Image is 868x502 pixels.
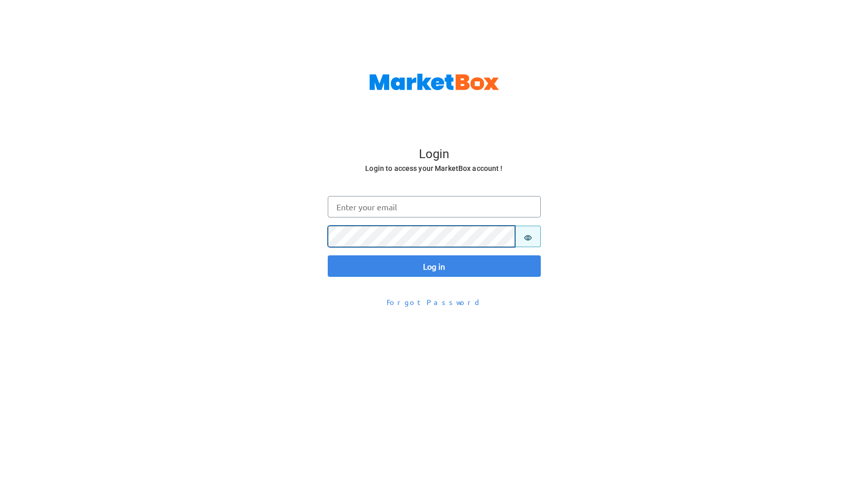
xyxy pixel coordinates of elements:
[369,74,499,90] img: MarketBox logo
[328,255,541,277] button: Log in
[329,147,540,162] h4: Login
[329,162,540,175] h6: Login to access your MarketBox account !
[380,293,489,311] button: Forgot Password
[328,196,541,217] input: Enter your email
[515,226,541,247] button: Show password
